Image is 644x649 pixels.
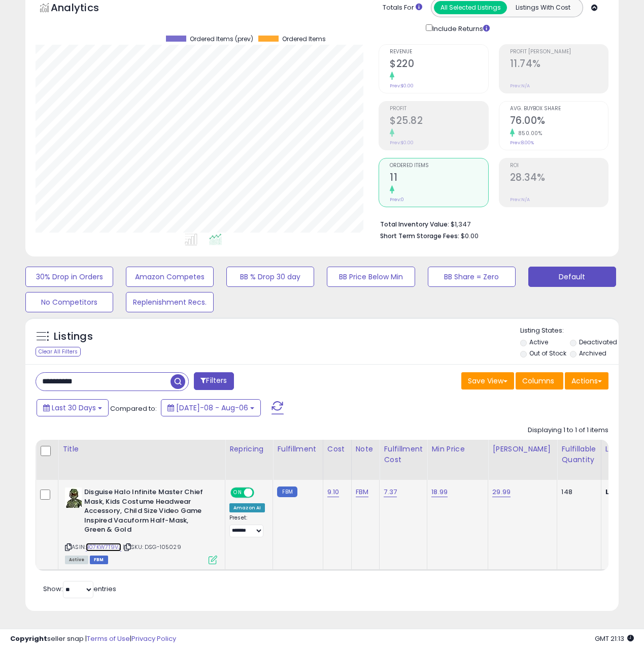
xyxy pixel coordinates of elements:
[390,58,488,72] h2: $220
[492,487,511,497] a: 29.99
[529,349,566,358] label: Out of Stock
[579,349,606,358] label: Archived
[229,514,265,537] div: Preset:
[383,3,422,13] div: Totals For
[492,444,553,455] div: [PERSON_NAME]
[65,488,217,563] div: ASIN:
[522,376,554,386] span: Columns
[327,444,347,455] div: Cost
[431,487,448,497] a: 18.99
[43,584,116,594] span: Show: entries
[390,83,414,89] small: Prev: $0.00
[327,267,415,287] button: BB Price Below Min
[390,115,488,128] h2: $25.82
[390,140,414,146] small: Prev: $0.00
[126,267,214,287] button: Amazon Competes
[126,292,214,312] button: Replenishment Recs.
[434,1,507,14] button: All Selected Listings
[131,634,176,643] a: Privacy Policy
[520,326,619,336] p: Listing States:
[461,231,479,241] span: $0.00
[62,444,221,455] div: Title
[561,488,593,497] div: 148
[510,140,534,146] small: Prev: 8.00%
[229,444,268,455] div: Repricing
[384,487,397,497] a: 7.37
[36,347,81,356] div: Clear All Filters
[461,372,514,390] button: Save View
[231,489,244,497] span: ON
[529,338,548,346] label: Active
[510,58,608,72] h2: 11.74%
[506,1,580,14] button: Listings With Cost
[10,634,176,644] div: seller snap | |
[194,372,233,390] button: Filters
[561,444,596,465] div: Fulfillable Quantity
[510,163,608,169] span: ROI
[356,444,376,455] div: Note
[327,487,340,497] a: 9.10
[515,129,543,137] small: 850.00%
[65,488,82,508] img: 41JJ4LtsCzL._SL40_.jpg
[51,1,119,17] h5: Analytics
[428,267,516,287] button: BB Share = Zero
[431,444,484,455] div: Min Price
[528,267,616,287] button: Default
[380,232,459,240] b: Short Term Storage Fees:
[528,426,608,435] div: Displaying 1 to 1 of 1 items
[65,556,88,564] span: All listings currently available for purchase on Amazon
[123,543,181,551] span: | SKU: DSG-105029
[510,106,608,112] span: Avg. Buybox Share
[190,36,253,43] span: Ordered Items (prev)
[277,444,318,455] div: Fulfillment
[282,36,326,43] span: Ordered Items
[510,115,608,128] h2: 76.00%
[380,220,449,229] b: Total Inventory Value:
[25,267,113,287] button: 30% Drop in Orders
[390,172,488,185] h2: 11
[90,556,108,564] span: FBM
[253,489,269,497] span: OFF
[384,444,423,465] div: Fulfillment Cost
[510,49,608,55] span: Profit [PERSON_NAME]
[356,487,368,497] a: FBM
[25,292,113,312] button: No Competitors
[161,399,261,416] button: [DATE]-08 - Aug-06
[510,172,608,185] h2: 28.34%
[510,83,530,89] small: Prev: N/A
[10,634,47,643] strong: Copyright
[84,488,208,537] b: Disguise Halo Infinite Master Chief Mask, Kids Costume Headwear Accessory, Child Size Video Game ...
[277,486,297,497] small: FBM
[229,503,265,512] div: Amazon AI
[390,197,404,203] small: Prev: 0
[565,372,608,390] button: Actions
[595,634,634,643] span: 2025-09-7 21:13 GMT
[579,338,617,346] label: Deactivated
[510,197,530,203] small: Prev: N/A
[390,49,488,55] span: Revenue
[87,634,130,643] a: Terms of Use
[37,399,109,416] button: Last 30 Days
[380,217,601,230] li: $1,347
[176,403,248,413] span: [DATE]-08 - Aug-06
[52,403,96,413] span: Last 30 Days
[110,404,157,413] span: Compared to:
[390,163,488,169] span: Ordered Items
[54,330,93,344] h5: Listings
[390,106,488,112] span: Profit
[86,543,121,551] a: B07KW7T9VJ
[418,22,502,34] div: Include Returns
[516,372,563,390] button: Columns
[226,267,314,287] button: BB % Drop 30 day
